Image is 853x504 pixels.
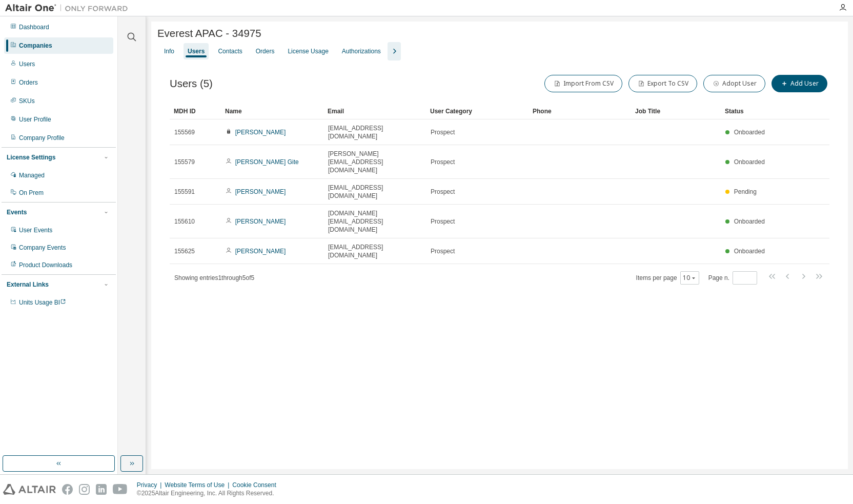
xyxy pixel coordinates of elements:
[7,280,49,289] div: External Links
[96,484,107,495] img: linkedin.svg
[431,188,455,196] span: Prospect
[174,274,254,281] span: Showing entries 1 through 5 of 5
[328,209,421,234] span: [DOMAIN_NAME][EMAIL_ADDRESS][DOMAIN_NAME]
[19,115,51,124] div: User Profile
[157,28,261,39] span: Everest APAC - 34975
[708,271,757,285] span: Page n.
[7,208,27,216] div: Events
[174,188,195,196] span: 155591
[19,226,52,234] div: User Events
[19,42,52,50] div: Companies
[19,97,35,105] div: SKUs
[19,60,35,68] div: Users
[734,158,765,166] span: Onboarded
[328,103,422,119] div: Email
[544,75,622,92] button: Import From CSV
[235,248,286,255] a: [PERSON_NAME]
[7,153,55,162] div: License Settings
[174,103,217,119] div: MDH ID
[19,261,72,269] div: Product Downloads
[137,489,282,498] p: © 2025 Altair Engineering, Inc. All Rights Reserved.
[19,189,44,197] div: On Prem
[165,481,232,489] div: Website Terms of Use
[174,217,195,226] span: 155610
[288,47,328,55] div: License Usage
[431,247,455,255] span: Prospect
[3,484,56,495] img: altair_logo.svg
[734,218,765,225] span: Onboarded
[235,188,286,195] a: [PERSON_NAME]
[19,23,49,31] div: Dashboard
[235,218,286,225] a: [PERSON_NAME]
[328,124,421,140] span: [EMAIL_ADDRESS][DOMAIN_NAME]
[19,244,66,252] div: Company Events
[225,103,319,119] div: Name
[328,184,421,200] span: [EMAIL_ADDRESS][DOMAIN_NAME]
[328,150,421,174] span: [PERSON_NAME][EMAIL_ADDRESS][DOMAIN_NAME]
[734,248,765,255] span: Onboarded
[635,103,717,119] div: Job Title
[734,129,765,136] span: Onboarded
[174,128,195,136] span: 155569
[256,47,275,55] div: Orders
[19,78,38,87] div: Orders
[19,299,66,306] span: Units Usage BI
[164,47,174,55] div: Info
[188,47,205,55] div: Users
[431,217,455,226] span: Prospect
[725,103,768,119] div: Status
[5,3,133,13] img: Altair One
[174,158,195,166] span: 155579
[328,243,421,259] span: [EMAIL_ADDRESS][DOMAIN_NAME]
[19,134,65,142] div: Company Profile
[431,158,455,166] span: Prospect
[232,481,282,489] div: Cookie Consent
[62,484,73,495] img: facebook.svg
[430,103,524,119] div: User Category
[342,47,381,55] div: Authorizations
[79,484,90,495] img: instagram.svg
[170,78,213,90] span: Users (5)
[235,158,299,166] a: [PERSON_NAME] Gite
[137,481,165,489] div: Privacy
[683,274,697,282] button: 10
[431,128,455,136] span: Prospect
[533,103,627,119] div: Phone
[734,188,757,195] span: Pending
[771,75,827,92] button: Add User
[703,75,765,92] button: Adopt User
[218,47,242,55] div: Contacts
[636,271,699,285] span: Items per page
[113,484,128,495] img: youtube.svg
[19,171,45,179] div: Managed
[235,129,286,136] a: [PERSON_NAME]
[174,247,195,255] span: 155625
[628,75,697,92] button: Export To CSV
